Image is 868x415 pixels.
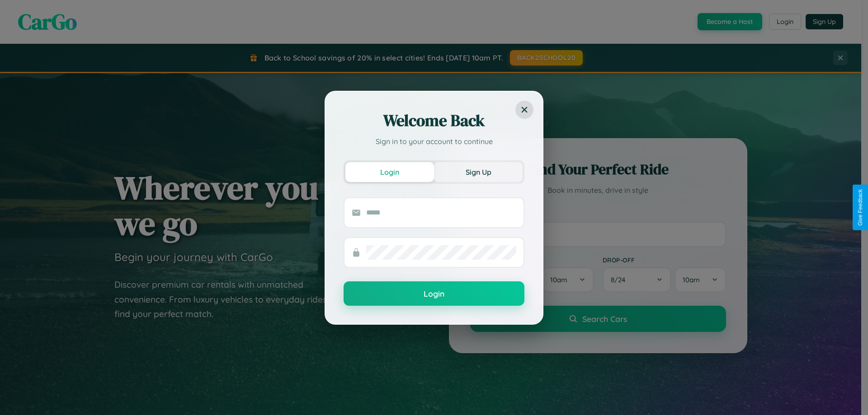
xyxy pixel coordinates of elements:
[857,189,863,226] div: Give Feedback
[344,110,524,131] h2: Welcome Back
[344,281,524,306] button: Login
[344,136,524,147] p: Sign in to your account to continue
[434,162,523,182] button: Sign Up
[345,162,434,182] button: Login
